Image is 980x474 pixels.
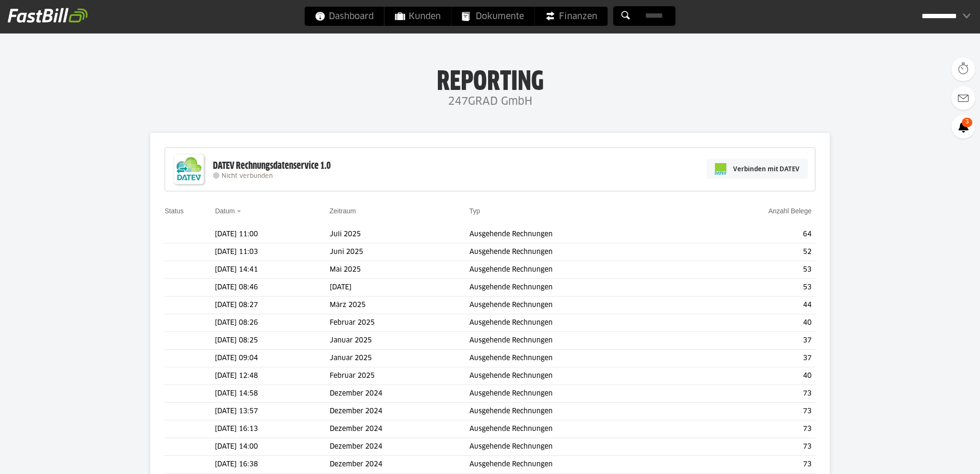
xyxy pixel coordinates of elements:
td: Januar 2025 [330,332,469,350]
img: sort_desc.gif [237,210,243,212]
img: fastbill_logo_white.png [8,8,88,23]
td: Ausgehende Rechnungen [469,420,690,438]
a: 3 [951,115,975,139]
td: Dezember 2024 [330,420,469,438]
td: Ausgehende Rechnungen [469,350,690,367]
a: Anzahl Belege [768,207,812,215]
td: Februar 2025 [330,314,469,332]
td: [DATE] 16:38 [215,456,329,474]
td: Februar 2025 [330,367,469,385]
td: 52 [690,243,815,261]
span: Nicht verbunden [222,173,273,179]
td: 44 [690,297,815,314]
td: Ausgehende Rechnungen [469,243,690,261]
td: [DATE] 14:41 [215,261,329,279]
td: Juni 2025 [330,243,469,261]
td: Ausgehende Rechnungen [469,297,690,314]
a: Dokumente [452,7,535,26]
td: Ausgehende Rechnungen [469,261,690,279]
td: [DATE] 11:00 [215,226,329,243]
td: 73 [690,456,815,474]
td: Mai 2025 [330,261,469,279]
span: Finanzen [546,7,597,26]
td: Ausgehende Rechnungen [469,367,690,385]
td: [DATE] 13:57 [215,403,329,420]
a: Kunden [385,7,451,26]
a: Datum [215,207,234,215]
td: 37 [690,332,815,350]
td: 73 [690,403,815,420]
span: Dokumente [462,7,524,26]
td: Juli 2025 [330,226,469,243]
td: 73 [690,420,815,438]
td: [DATE] 09:04 [215,350,329,367]
td: Ausgehende Rechnungen [469,456,690,474]
span: 3 [962,118,972,127]
a: Dashboard [305,7,384,26]
td: Ausgehende Rechnungen [469,403,690,420]
td: [DATE] 14:00 [215,438,329,456]
td: 53 [690,279,815,297]
td: 37 [690,350,815,367]
td: Dezember 2024 [330,456,469,474]
td: 73 [690,438,815,456]
td: [DATE] [330,279,469,297]
img: pi-datev-logo-farbig-24.svg [715,163,726,175]
span: Verbinden mit DATEV [733,164,800,174]
td: Ausgehende Rechnungen [469,314,690,332]
a: Typ [469,207,480,215]
td: [DATE] 08:27 [215,297,329,314]
span: Dashboard [315,7,374,26]
a: Status [165,207,184,215]
td: 40 [690,367,815,385]
td: [DATE] 12:48 [215,367,329,385]
td: Ausgehende Rechnungen [469,226,690,243]
td: 64 [690,226,815,243]
td: 53 [690,261,815,279]
td: [DATE] 11:03 [215,243,329,261]
td: [DATE] 16:13 [215,420,329,438]
td: Dezember 2024 [330,385,469,403]
td: Dezember 2024 [330,438,469,456]
td: [DATE] 08:26 [215,314,329,332]
h1: Reporting [96,67,884,92]
td: 40 [690,314,815,332]
td: Ausgehende Rechnungen [469,438,690,456]
td: [DATE] 08:25 [215,332,329,350]
td: [DATE] 08:46 [215,279,329,297]
td: Ausgehende Rechnungen [469,385,690,403]
td: 73 [690,385,815,403]
td: Dezember 2024 [330,403,469,420]
span: Kunden [395,7,441,26]
td: März 2025 [330,297,469,314]
a: Verbinden mit DATEV [707,159,808,179]
td: Ausgehende Rechnungen [469,279,690,297]
td: Ausgehende Rechnungen [469,332,690,350]
a: Finanzen [535,7,608,26]
td: Januar 2025 [330,350,469,367]
a: Zeitraum [330,207,356,215]
img: DATEV-Datenservice Logo [170,150,208,188]
div: DATEV Rechnungsdatenservice 1.0 [213,160,331,172]
td: [DATE] 14:58 [215,385,329,403]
